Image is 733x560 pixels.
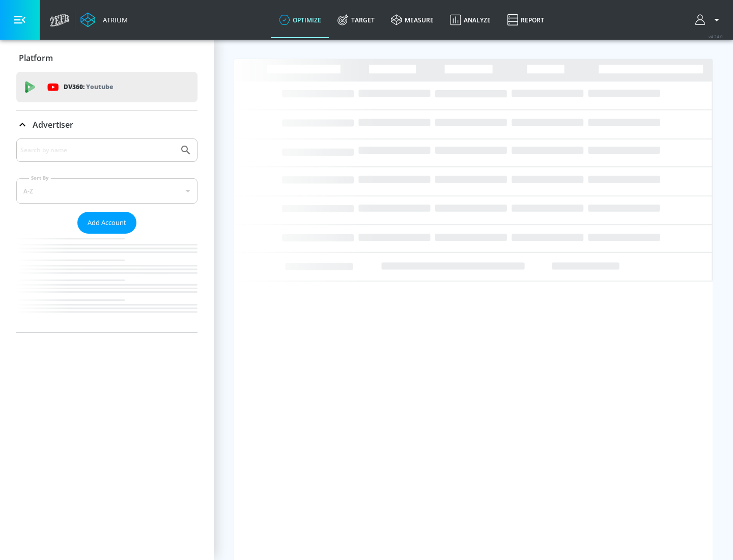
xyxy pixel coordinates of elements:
p: DV360: [64,81,113,93]
label: Sort By [29,175,51,181]
div: Platform [16,44,198,72]
div: Advertiser [16,138,198,332]
div: Atrium [99,15,128,24]
p: Platform [19,52,53,64]
div: DV360: Youtube [16,72,198,102]
div: Advertiser [16,110,198,139]
p: Youtube [86,81,113,92]
span: v 4.24.0 [709,34,723,39]
a: Target [329,2,383,38]
a: Analyze [442,2,499,38]
div: A-Z [16,178,198,204]
nav: list of Advertiser [16,234,198,332]
span: Add Account [88,217,126,229]
input: Search by name [20,144,175,157]
p: Advertiser [33,119,73,130]
button: Add Account [77,212,136,234]
a: measure [383,2,442,38]
a: optimize [271,2,329,38]
a: Atrium [80,12,128,27]
a: Report [499,2,552,38]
